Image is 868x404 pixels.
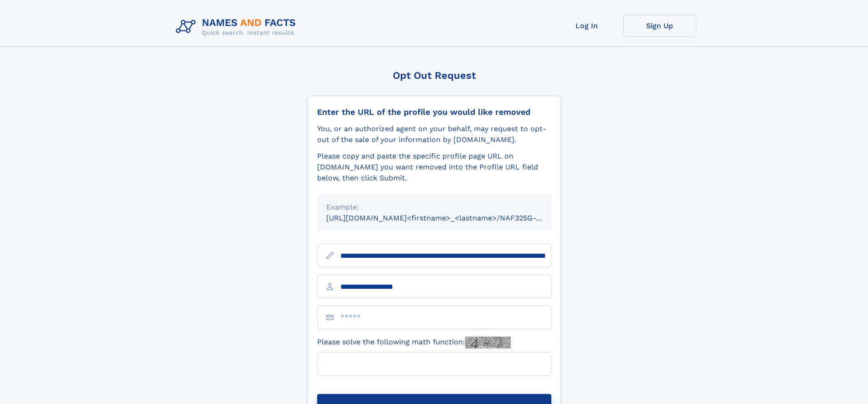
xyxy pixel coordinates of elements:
[308,70,561,81] div: Opt Out Request
[550,15,623,37] a: Log In
[623,15,696,37] a: Sign Up
[172,15,303,39] img: Logo Names and Facts
[326,202,542,213] div: Example:
[326,214,569,222] small: [URL][DOMAIN_NAME]<firstname>_<lastname>/NAF325G-xxxxxxxx
[317,107,551,117] div: Enter the URL of the profile you would like removed
[317,337,511,348] label: Please solve the following math function:
[317,151,551,184] div: Please copy and paste the specific profile page URL on [DOMAIN_NAME] you want removed into the Pr...
[317,123,551,145] div: You, or an authorized agent on your behalf, may request to opt-out of the sale of your informatio...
